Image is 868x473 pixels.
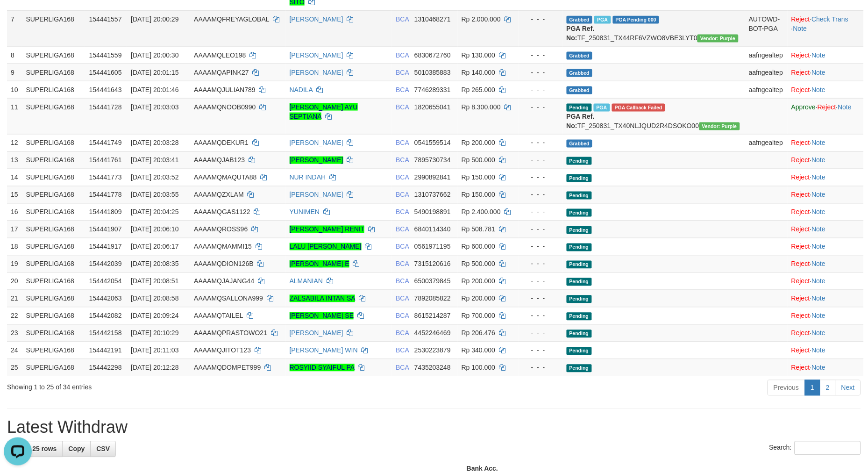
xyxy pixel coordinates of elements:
span: Copy 7895730734 to clipboard [414,157,451,164]
div: - - - [522,277,559,286]
span: [DATE] 20:03:55 [131,191,178,199]
span: [DATE] 20:01:46 [131,86,178,93]
a: NADILA [290,86,313,93]
span: AAAAMQAPINK27 [194,69,249,76]
a: Reject [791,226,810,233]
span: Rp 206.476 [462,330,495,337]
span: AAAAMQLEO198 [194,51,246,59]
span: 154442039 [89,260,121,268]
span: [DATE] 20:08:35 [131,260,178,268]
div: - - - [522,363,559,373]
span: [DATE] 20:08:51 [131,278,178,285]
span: BCA [396,174,409,181]
a: Previous [768,380,805,396]
span: Copy 7315120616 to clipboard [414,260,451,268]
span: Rp 200.000 [462,278,495,285]
a: Reject [791,208,810,216]
a: Reject [791,278,810,285]
a: Note [812,226,826,233]
span: [DATE] 20:12:28 [131,364,178,372]
span: 154441809 [89,208,121,216]
span: PGA Error [612,104,665,112]
td: · [788,151,864,169]
h1: Latest Withdraw [7,418,861,437]
td: SUPERLIGA168 [22,186,85,203]
a: [PERSON_NAME] [290,330,343,337]
span: Pending [567,209,592,217]
span: 154442191 [89,347,121,354]
span: Rp 130.000 [462,51,495,59]
span: Grabbed [567,16,593,24]
span: BCA [396,278,409,285]
td: 14 [7,169,22,186]
div: - - - [522,294,559,303]
input: Search: [795,441,861,455]
span: Copy 7892085822 to clipboard [414,295,451,302]
td: 17 [7,221,22,238]
span: Copy 7746289331 to clipboard [414,86,451,93]
span: Pending [567,295,592,303]
a: Note [812,347,826,354]
span: BCA [396,243,409,251]
a: Check Trans [812,15,849,23]
span: Copy 1310737662 to clipboard [414,191,451,199]
span: AAAAMQDION126B [194,260,254,268]
span: 154441773 [89,174,121,181]
td: · [788,46,864,64]
a: Approve [791,103,816,111]
a: [PERSON_NAME] RENIT [290,226,365,233]
a: CSV [90,441,116,457]
td: SUPERLIGA168 [22,255,85,272]
div: - - - [522,68,559,77]
span: Copy 1310468271 to clipboard [414,15,451,23]
td: · · [788,98,864,134]
td: TF_250831_TX40NLJQUD2R4DSOKO00 [563,98,746,134]
td: · [788,203,864,221]
span: Copy 2990892841 to clipboard [414,174,451,181]
a: NUR INDAH [290,174,326,181]
td: 23 [7,324,22,342]
a: Reject [791,174,810,181]
a: [PERSON_NAME] [290,139,343,147]
span: Copy 0561971195 to clipboard [414,243,451,251]
a: Reject [791,139,810,147]
td: · [788,186,864,203]
td: 24 [7,342,22,359]
span: Copy 6500379845 to clipboard [414,278,451,285]
span: [DATE] 20:03:03 [131,103,178,111]
span: Pending [567,365,592,373]
td: · [788,324,864,342]
span: [DATE] 20:09:24 [131,312,178,320]
span: [DATE] 20:00:30 [131,51,178,59]
a: Reject [791,347,810,354]
span: Copy 4452246469 to clipboard [414,330,451,337]
a: [PERSON_NAME] [290,15,343,23]
span: Copy [68,445,85,453]
span: [DATE] 20:08:58 [131,295,178,302]
td: SUPERLIGA168 [22,203,85,221]
span: Copy 8615214287 to clipboard [414,312,451,320]
span: [DATE] 20:11:03 [131,347,178,354]
td: 18 [7,238,22,255]
a: [PERSON_NAME] [290,157,343,164]
span: Rp 100.000 [462,364,495,372]
td: 13 [7,151,22,169]
span: 154441907 [89,226,121,233]
span: 154442298 [89,364,121,372]
span: BCA [396,191,409,199]
a: LALU [PERSON_NAME] [290,243,362,251]
div: - - - [522,346,559,355]
span: BCA [396,15,409,23]
td: 19 [7,255,22,272]
td: 7 [7,10,22,46]
span: BCA [396,157,409,164]
span: Rp 500.000 [462,157,495,164]
span: AAAAMQDEKUR1 [194,139,249,147]
a: Reject [791,191,810,199]
td: · · [788,10,864,46]
span: AAAAMQJAB123 [194,157,245,164]
span: [DATE] 20:06:10 [131,226,178,233]
button: Open LiveChat chat widget [4,4,32,32]
a: Note [812,312,826,320]
span: BCA [396,226,409,233]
